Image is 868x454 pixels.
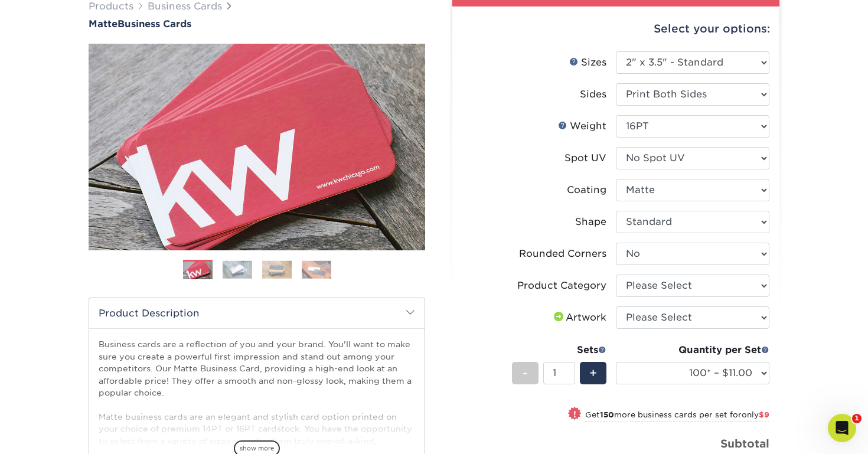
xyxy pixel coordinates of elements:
[89,18,425,30] h1: Business Cards
[720,437,769,450] strong: Subtotal
[519,247,606,261] div: Rounded Corners
[616,343,769,357] div: Quantity per Set
[89,18,118,30] span: Matte
[580,87,606,102] div: Sides
[573,408,576,420] span: !
[567,183,606,197] div: Coating
[523,364,528,382] span: -
[512,343,606,357] div: Sets
[828,414,856,442] iframe: Intercom live chat
[89,1,133,12] a: Products
[585,410,769,422] small: Get more business cards per set for
[552,311,606,325] div: Artwork
[852,414,862,423] span: 1
[564,151,606,165] div: Spot UV
[558,119,606,133] div: Weight
[262,260,292,279] img: Business Cards 03
[600,410,614,419] strong: 150
[183,256,213,285] img: Business Cards 01
[223,260,252,279] img: Business Cards 02
[517,279,606,293] div: Product Category
[462,6,770,51] div: Select your options:
[589,364,597,382] span: +
[302,260,331,279] img: Business Cards 04
[89,18,425,30] a: MatteBusiness Cards
[569,55,606,70] div: Sizes
[575,215,606,229] div: Shape
[742,410,769,419] span: only
[759,410,769,419] span: $9
[89,298,425,328] h2: Product Description
[148,1,222,12] a: Business Cards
